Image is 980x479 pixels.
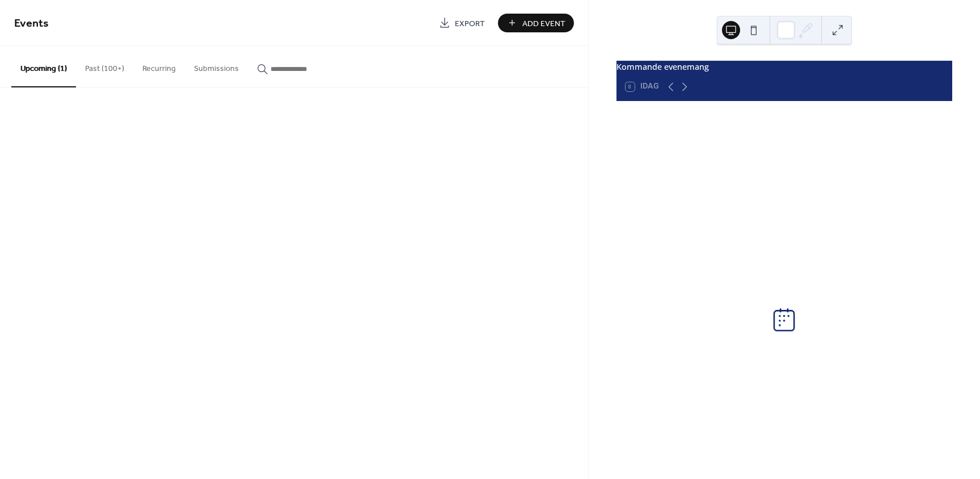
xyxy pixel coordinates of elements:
[14,12,49,35] span: Events
[455,18,485,30] span: Export
[11,46,76,87] button: Upcoming (1)
[76,46,133,86] button: Past (100+)
[185,46,248,86] button: Submissions
[522,18,565,30] span: Add Event
[430,14,493,32] a: Export
[498,14,574,32] button: Add Event
[616,61,952,73] div: Kommande evenemang
[133,46,185,86] button: Recurring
